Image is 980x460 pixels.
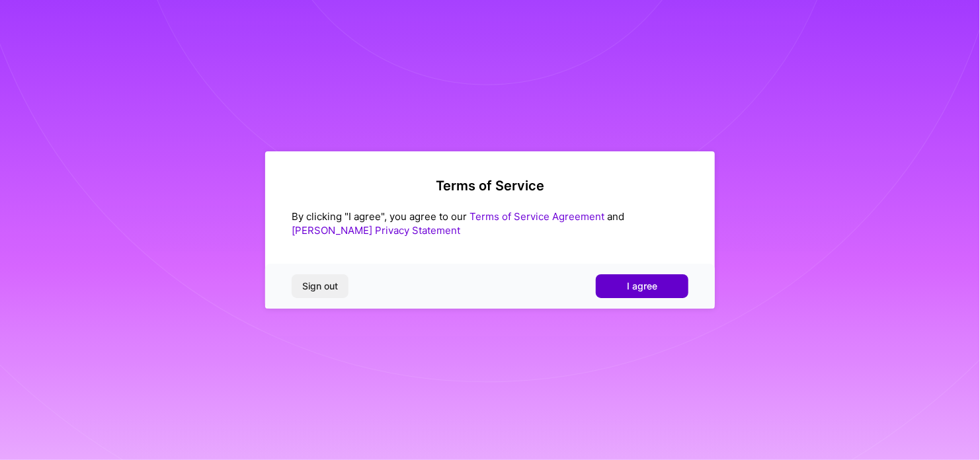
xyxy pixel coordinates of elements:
div: By clicking "I agree", you agree to our and [292,210,688,237]
span: Sign out [302,280,338,293]
a: Terms of Service Agreement [470,210,604,223]
button: Sign out [292,274,348,298]
h2: Terms of Service [292,178,688,194]
span: I agree [627,280,657,293]
button: I agree [596,274,688,298]
a: [PERSON_NAME] Privacy Statement [292,224,460,237]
